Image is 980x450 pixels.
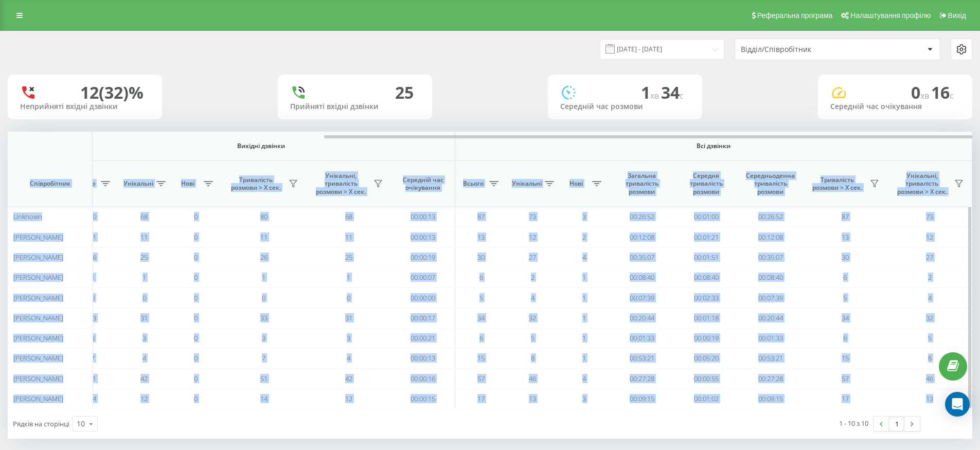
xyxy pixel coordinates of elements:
[610,287,674,308] td: 00:07:39
[920,90,931,101] span: хв
[13,394,63,403] span: [PERSON_NAME]
[529,313,536,322] span: 32
[13,253,63,262] span: [PERSON_NAME]
[889,417,904,431] a: 1
[610,227,674,247] td: 00:12:08
[808,176,867,192] span: Тривалість розмови > Х сек.
[928,293,932,302] span: 4
[142,273,146,282] span: 1
[911,81,931,103] span: 0
[926,253,933,262] span: 27
[194,374,198,383] span: 0
[531,273,534,282] span: 2
[738,287,803,308] td: 00:07:39
[560,102,690,111] div: Середній час розмови
[928,273,932,282] span: 2
[479,293,483,302] span: 5
[746,172,795,196] span: Середньоденна тривалість розмови
[738,308,803,328] td: 00:20:44
[641,81,661,103] span: 1
[486,142,941,150] span: Всі дзвінки
[617,172,666,196] span: Загальна тривалість розмови
[610,328,674,348] td: 00:01:33
[16,179,83,188] span: Співробітник
[391,389,455,409] td: 00:00:15
[194,232,198,242] span: 0
[842,212,849,221] span: 87
[842,253,849,262] span: 30
[477,374,485,383] span: 57
[477,253,485,262] span: 30
[194,313,198,322] span: 0
[529,232,536,242] span: 12
[738,369,803,389] td: 00:27:28
[13,333,63,343] span: [PERSON_NAME]
[13,293,63,302] span: [PERSON_NAME]
[399,176,447,192] span: Середній час очікування
[650,90,661,101] span: хв
[928,353,932,363] span: 8
[262,273,265,282] span: 1
[260,253,268,262] span: 26
[345,253,352,262] span: 25
[140,232,148,242] span: 11
[391,227,455,247] td: 00:00:13
[477,313,485,322] span: 34
[582,273,586,282] span: 1
[674,389,738,409] td: 00:01:02
[260,232,268,242] span: 11
[194,293,198,302] span: 0
[582,353,586,363] span: 1
[13,273,63,282] span: [PERSON_NAME]
[531,353,534,363] span: 8
[391,287,455,308] td: 00:00:00
[839,418,868,428] div: 1 - 10 з 10
[757,11,833,20] span: Реферальна програма
[610,389,674,409] td: 00:09:15
[262,353,265,363] span: 7
[682,172,730,196] span: Середня тривалість розмови
[931,81,954,103] span: 16
[850,11,931,20] span: Налаштування профілю
[13,374,63,383] span: [PERSON_NAME]
[347,333,350,343] span: 3
[945,392,970,417] div: Open Intercom Messenger
[477,232,485,242] span: 13
[926,374,933,383] span: 46
[674,328,738,348] td: 00:00:19
[843,333,847,343] span: 6
[140,374,148,383] span: 42
[741,45,864,54] div: Відділ/Співробітник
[610,267,674,287] td: 00:08:40
[140,313,148,322] span: 31
[842,232,849,242] span: 13
[260,212,268,221] span: 80
[391,207,455,227] td: 00:00:13
[843,293,847,302] span: 5
[391,308,455,328] td: 00:00:17
[842,374,849,383] span: 57
[674,369,738,389] td: 00:00:55
[345,394,352,403] span: 12
[477,353,485,363] span: 15
[391,328,455,348] td: 00:00:21
[948,11,966,20] span: Вихід
[738,389,803,409] td: 00:09:15
[680,90,684,101] span: c
[610,348,674,368] td: 00:53:21
[738,328,803,348] td: 00:01:33
[893,172,951,196] span: Унікальні, тривалість розмови > Х сек.
[842,353,849,363] span: 15
[830,102,960,111] div: Середній час очікування
[843,273,847,282] span: 6
[738,227,803,247] td: 00:12:08
[563,179,589,188] span: Нові
[582,293,586,302] span: 1
[529,374,536,383] span: 46
[140,394,148,403] span: 12
[13,353,63,363] span: [PERSON_NAME]
[194,333,198,343] span: 0
[13,212,42,221] span: Unknown
[194,212,198,221] span: 0
[610,207,674,227] td: 00:26:52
